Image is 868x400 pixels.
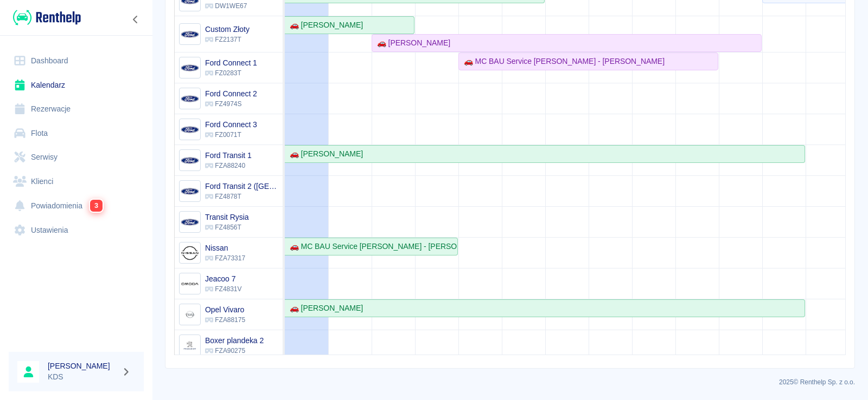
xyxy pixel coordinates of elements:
p: FZ4856T [205,222,249,232]
a: Rezerwacje [9,97,144,121]
p: FZ4974S [205,99,257,109]
h6: [PERSON_NAME] [48,360,117,371]
img: Image [181,337,199,355]
h6: Opel Vivaro [205,304,245,315]
p: FZA88240 [205,161,252,171]
p: FZ0071T [205,130,257,140]
p: FZ0283T [205,68,257,78]
div: 🚗 [PERSON_NAME] [285,148,363,160]
img: Image [181,182,199,200]
img: Image [181,306,199,324]
a: Dashboard [9,49,144,73]
img: Image [181,59,199,77]
a: Flota [9,121,144,146]
img: Image [181,90,199,108]
a: Serwisy [9,145,144,169]
span: 3 [90,200,103,212]
div: 🚗 MC BAU Service [PERSON_NAME] - [PERSON_NAME] [285,241,457,252]
p: FZ4878T [205,192,278,201]
h6: Ford Connect 3 [205,119,257,130]
img: Image [181,121,199,139]
h6: Ford Connect 1 [205,57,257,68]
h6: Nissan [205,242,245,253]
img: Image [181,213,199,231]
div: 🚗 MC BAU Service [PERSON_NAME] - [PERSON_NAME] [459,56,665,67]
div: 🚗 [PERSON_NAME] [285,303,363,314]
h6: Custom Złoty [205,24,250,35]
img: Image [181,152,199,169]
p: FZA90275 [205,346,264,356]
a: Klienci [9,169,144,194]
a: Kalendarz [9,73,144,97]
p: DW1WE67 [205,1,264,11]
p: FZ2137T [205,35,250,44]
p: KDS [48,371,117,383]
p: 2025 © Renthelp Sp. z o.o. [165,377,855,387]
h6: Boxer plandeka 2 [205,335,264,346]
h6: Ford Transit 1 [205,150,252,161]
div: 🚗 [PERSON_NAME] [285,19,363,31]
h6: Jeacoo 7 [205,273,241,284]
p: FZA88175 [205,315,245,325]
h6: Ford Connect 2 [205,88,257,99]
h6: Transit Rysia [205,212,249,222]
div: 🚗 [PERSON_NAME] [373,37,450,49]
img: Image [181,244,199,262]
img: Renthelp logo [13,9,81,27]
p: FZA73317 [205,253,245,263]
img: Image [181,275,199,293]
img: Image [181,25,199,43]
button: Zwiń nawigację [127,12,144,27]
p: FZ4831V [205,284,241,294]
a: Powiadomienia3 [9,193,144,218]
a: Ustawienia [9,218,144,242]
a: Renthelp logo [9,9,81,27]
h6: Ford Transit 2 (Niemcy) [205,181,278,192]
